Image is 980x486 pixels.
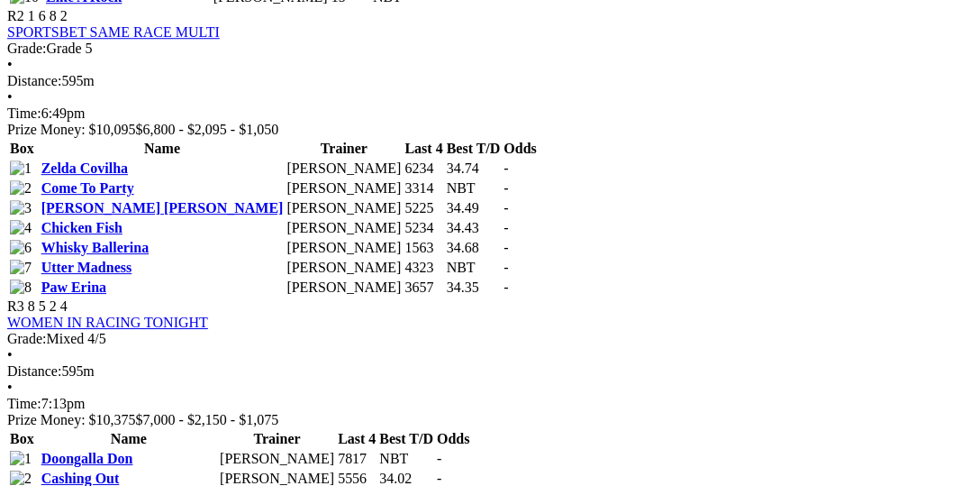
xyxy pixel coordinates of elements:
[41,260,132,275] a: Utter Madness
[504,200,509,215] span: -
[404,179,444,197] td: 3314
[136,122,279,137] span: $6,800 - $2,095 - $1,050
[7,396,41,411] span: Time:
[504,240,509,255] span: -
[446,179,502,197] td: NBT
[404,239,444,257] td: 1563
[10,220,32,236] img: 4
[7,363,61,379] span: Distance:
[41,430,218,448] th: Name
[379,450,435,468] td: NBT
[7,105,973,122] div: 6:49pm
[404,199,444,217] td: 5225
[437,451,441,466] span: -
[7,57,13,72] span: •
[446,160,502,178] td: 34.74
[219,430,335,448] th: Trainer
[10,280,32,296] img: 8
[7,347,13,362] span: •
[436,430,470,448] th: Odds
[504,140,538,158] th: Odds
[404,140,444,158] th: Last 4
[504,280,509,295] span: -
[7,122,973,138] div: Prize Money: $10,095
[28,8,68,23] span: 1 6 8 2
[41,451,133,466] a: Doongalla Don
[7,298,24,314] span: R3
[41,160,128,176] a: Zelda Covilha
[504,260,509,275] span: -
[286,140,403,158] th: Trainer
[219,450,335,468] td: [PERSON_NAME]
[10,180,32,197] img: 2
[7,73,61,88] span: Distance:
[446,239,502,257] td: 34.68
[504,220,509,235] span: -
[7,41,973,57] div: Grade 5
[10,240,32,256] img: 6
[379,430,435,448] th: Best T/D
[7,315,208,330] a: WOMEN IN RACING TONIGHT
[286,160,403,178] td: [PERSON_NAME]
[41,240,150,255] a: Whisky Ballerina
[41,471,120,486] a: Cashing Out
[41,140,285,158] th: Name
[41,180,134,196] a: Come To Party
[7,331,47,346] span: Grade:
[10,160,32,177] img: 1
[41,220,122,235] a: Chicken Fish
[446,259,502,277] td: NBT
[10,200,32,216] img: 3
[446,219,502,237] td: 34.43
[7,396,973,412] div: 7:13pm
[7,89,13,105] span: •
[7,331,973,347] div: Mixed 4/5
[41,200,284,215] a: [PERSON_NAME] [PERSON_NAME]
[41,280,106,295] a: Paw Erina
[337,450,377,468] td: 7817
[404,219,444,237] td: 5234
[504,180,509,196] span: -
[404,160,444,178] td: 6234
[10,431,34,446] span: Box
[286,199,403,217] td: [PERSON_NAME]
[7,380,13,395] span: •
[337,430,377,448] th: Last 4
[10,141,34,156] span: Box
[7,412,973,428] div: Prize Money: $10,375
[10,451,32,467] img: 1
[10,260,32,276] img: 7
[286,219,403,237] td: [PERSON_NAME]
[446,279,502,297] td: 34.35
[7,41,47,56] span: Grade:
[404,259,444,277] td: 4323
[7,8,24,23] span: R2
[7,73,973,89] div: 595m
[437,471,441,486] span: -
[286,239,403,257] td: [PERSON_NAME]
[404,279,444,297] td: 3657
[7,105,41,121] span: Time:
[286,259,403,277] td: [PERSON_NAME]
[446,140,502,158] th: Best T/D
[286,279,403,297] td: [PERSON_NAME]
[286,179,403,197] td: [PERSON_NAME]
[7,24,220,40] a: SPORTSBET SAME RACE MULTI
[446,199,502,217] td: 34.49
[7,363,973,380] div: 595m
[504,160,509,176] span: -
[136,412,279,427] span: $7,000 - $2,150 - $1,075
[28,298,68,314] span: 8 5 2 4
